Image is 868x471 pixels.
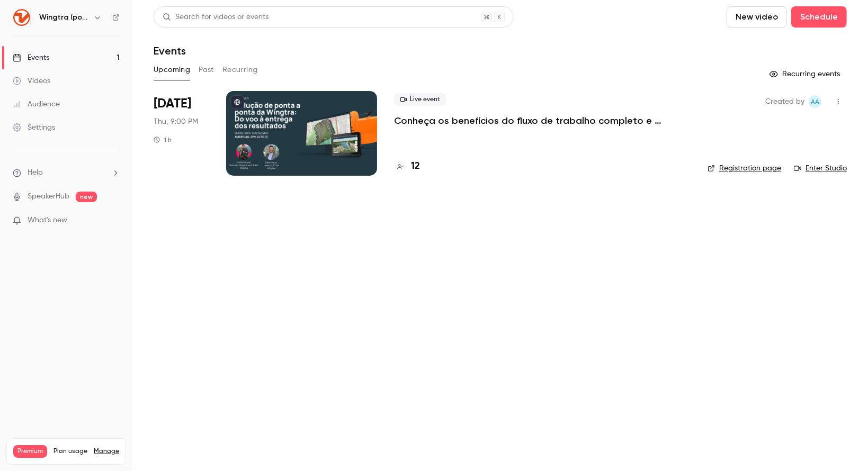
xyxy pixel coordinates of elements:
[13,99,60,110] div: Audience
[394,114,691,127] a: Conheça os benefícios do fluxo de trabalho completo e integrado da Wingtra en [GEOGRAPHIC_DATA]
[394,93,446,106] span: Live event
[13,76,50,86] div: Videos
[727,6,787,28] button: New video
[154,116,198,127] span: Thu, 9:00 PM
[199,61,214,78] button: Past
[809,95,821,108] span: Andy Ainsworth
[163,12,269,23] div: Search for videos or events
[394,159,420,174] a: 12
[811,95,819,108] span: AA
[154,91,209,176] div: Oct 9 Thu, 4:00 PM (America/Buenos Aires)
[13,52,49,63] div: Events
[28,191,69,202] a: SpeakerHub
[765,95,804,108] span: Created by
[794,163,847,174] a: Enter Studio
[154,61,190,78] button: Upcoming
[13,167,120,178] li: help-dropdown-opener
[154,44,186,57] h1: Events
[791,6,847,28] button: Schedule
[39,12,89,23] h6: Wingtra (português)
[154,95,191,112] span: [DATE]
[765,66,847,83] button: Recurring events
[53,447,87,456] span: Plan usage
[13,122,55,133] div: Settings
[411,159,420,174] h4: 12
[13,9,30,26] img: Wingtra (português)
[76,192,97,202] span: new
[708,163,781,174] a: Registration page
[13,445,47,458] span: Premium
[28,167,43,178] span: Help
[154,135,172,144] div: 1 h
[222,61,258,78] button: Recurring
[107,216,120,225] iframe: Noticeable Trigger
[94,447,119,456] a: Manage
[28,215,67,226] span: What's new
